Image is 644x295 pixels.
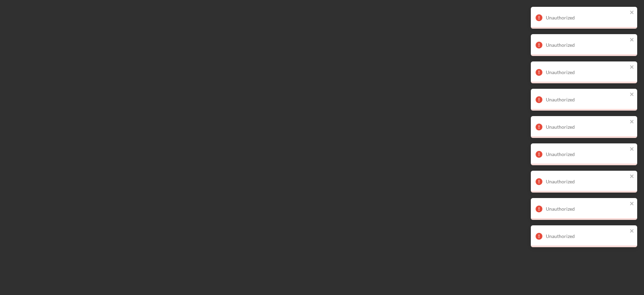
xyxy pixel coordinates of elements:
button: close [630,119,634,125]
div: Unauthorized [546,124,628,130]
div: Unauthorized [546,97,628,102]
button: close [630,173,634,180]
button: close [630,64,634,71]
div: Unauthorized [546,206,628,212]
div: Unauthorized [546,15,628,20]
button: close [630,201,634,207]
button: close [630,146,634,153]
button: close [630,10,634,16]
div: Unauthorized [546,70,628,75]
div: Unauthorized [546,42,628,48]
div: Unauthorized [546,234,628,239]
div: Unauthorized [546,152,628,157]
button: close [630,92,634,98]
div: Unauthorized [546,179,628,184]
button: close [630,37,634,43]
button: close [630,228,634,235]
